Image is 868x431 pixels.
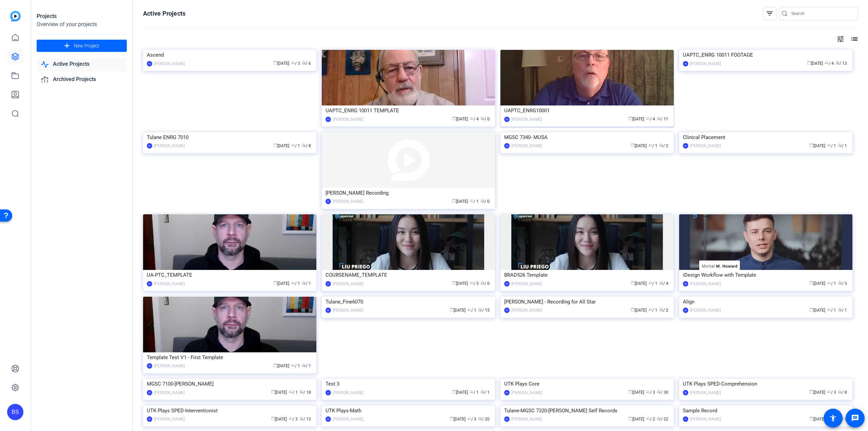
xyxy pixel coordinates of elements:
span: / 11 [657,117,668,121]
span: group [648,308,652,312]
span: / 1 [827,308,836,313]
span: [DATE] [631,281,647,286]
div: Tulane ENRG 7010 [147,132,313,142]
div: [PERSON_NAME] [333,280,363,287]
span: / 3 [291,61,300,66]
span: radio [480,390,485,394]
div: Overview of your projects [37,20,127,28]
div: [PERSON_NAME] [333,389,363,396]
div: BRAD526 Template [504,270,670,280]
span: calendar_today [273,363,277,367]
div: Projects [37,12,127,20]
span: [DATE] [809,390,825,395]
div: BS [683,61,688,66]
div: [PERSON_NAME] [511,389,542,396]
div: [PERSON_NAME] [333,198,363,205]
span: [DATE] [809,308,825,313]
span: [DATE] [628,417,644,422]
div: [PERSON_NAME] [511,416,542,423]
span: calendar_today [809,143,813,147]
span: / 0 [480,281,490,286]
span: / 1 [648,281,657,286]
span: group [467,308,471,312]
mat-icon: message [851,414,859,422]
div: [PERSON_NAME] [690,142,721,149]
div: BS [147,416,152,422]
div: BS [683,143,688,149]
span: radio [478,416,482,420]
span: [DATE] [273,61,289,66]
div: BS [504,281,510,287]
span: / 6 [302,61,311,66]
div: KJ [325,390,331,395]
span: radio [838,281,842,285]
input: Search [791,9,852,18]
span: calendar_today [452,281,456,285]
div: [PERSON_NAME] [511,280,542,287]
span: / 1 [838,143,847,148]
span: / 1 [291,281,300,286]
span: / 1 [470,390,479,395]
span: radio [480,281,485,285]
span: / 4 [659,281,668,286]
span: [DATE] [452,390,468,395]
span: [DATE] [452,281,468,286]
div: Align [683,297,849,307]
span: calendar_today [628,116,632,120]
span: / 13 [835,61,847,66]
span: / 1 [289,390,298,395]
div: Test 3 [325,379,491,389]
span: / 8 [838,390,847,395]
div: BS [147,143,152,149]
span: / 1 [648,143,657,148]
span: / 1 [827,281,836,286]
span: [DATE] [450,308,466,313]
a: Archived Projects [37,73,127,86]
span: / 13 [299,417,311,422]
span: radio [657,416,661,420]
span: [DATE] [631,143,647,148]
div: COURSENAME_TEMPLATE [325,270,491,280]
span: group [648,281,652,285]
div: Tulane_Fine6070 [325,297,491,307]
div: BS [325,117,331,122]
span: [DATE] [271,390,287,395]
span: calendar_today [452,199,456,203]
span: radio [302,363,306,367]
span: calendar_today [628,416,632,420]
div: BS [683,308,688,313]
span: radio [838,143,842,147]
mat-icon: filter_list [766,9,774,18]
span: calendar_today [628,390,632,394]
span: calendar_today [809,281,813,285]
span: radio [657,390,661,394]
span: radio [835,61,840,65]
span: [DATE] [809,143,825,148]
div: Template Test V1 - First Template [147,352,313,363]
span: [DATE] [452,199,468,204]
div: [PERSON_NAME] [690,280,721,287]
mat-icon: add [63,42,71,50]
div: BS [504,143,510,149]
span: / 15 [478,308,490,313]
div: Sample Record [683,406,849,416]
span: / 1 [480,390,490,395]
span: New Project [74,42,99,50]
span: / 4 [646,117,655,121]
div: UAPTC_ENRG 10011 FOOTAGE [683,50,849,60]
span: / 22 [657,417,668,422]
span: group [646,390,650,394]
span: radio [480,116,485,120]
div: [PERSON_NAME] [690,60,721,67]
h1: Active Projects [143,9,185,18]
span: group [827,390,831,394]
div: BS [504,117,510,122]
span: [DATE] [631,308,647,313]
span: / 1 [291,143,300,148]
span: [DATE] [273,143,289,148]
span: [DATE] [450,417,466,422]
div: UTK Plays Core [504,379,670,389]
span: / 4 [470,117,479,121]
span: group [646,116,650,120]
span: radio [659,143,663,147]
